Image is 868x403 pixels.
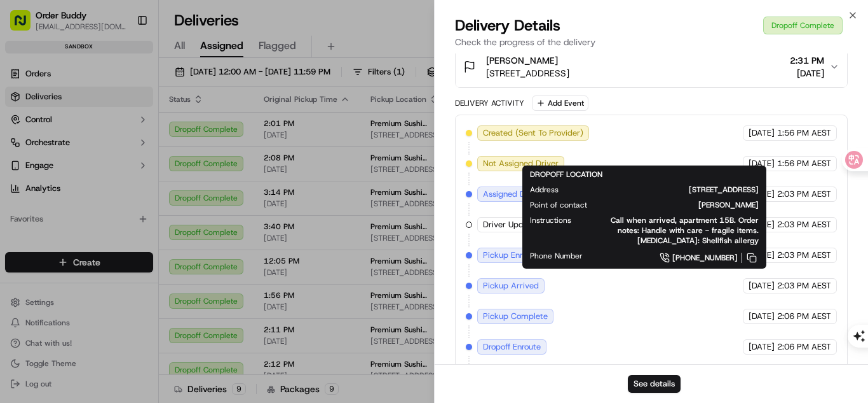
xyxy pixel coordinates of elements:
span: 2:31 PM [790,54,824,67]
span: [DATE] [749,127,775,139]
span: [PERSON_NAME] [486,54,558,67]
div: Start new chat [43,122,208,134]
span: Pickup Complete [483,311,548,322]
button: Start new chat [216,125,231,141]
img: Nash [13,13,38,38]
div: 💻 [107,186,118,196]
span: API Documentation [120,185,204,197]
span: Pickup Arrived [483,280,539,292]
span: Phone Number [530,251,583,261]
span: 2:03 PM AEST [777,280,831,292]
div: 📗 [13,186,23,196]
span: Instructions [530,215,571,225]
span: 2:06 PM AEST [777,311,831,322]
span: Pickup Enroute [483,250,539,261]
p: Check the progress of the delivery [455,36,848,48]
span: 2:03 PM AEST [777,219,831,230]
span: DROPOFF LOCATION [530,169,602,180]
span: [STREET_ADDRESS] [486,67,569,80]
button: See details [628,375,681,393]
span: [DATE] [749,280,775,292]
span: Driver Updated [483,219,541,230]
span: [DATE] [790,67,824,80]
img: 1736555255976-a54dd68f-1ca7-489b-9aae-adbdc363a1c4 [13,122,36,145]
a: [PHONE_NUMBER] [603,251,759,265]
div: Delivery Activity [455,98,524,108]
span: [STREET_ADDRESS] [579,185,759,195]
a: 💻API Documentation [102,180,209,202]
span: [DATE] [749,311,775,322]
span: Point of contact [530,200,587,210]
span: Delivery Details [455,15,560,36]
span: Pylon [126,216,154,225]
span: Dropoff Enroute [483,341,541,353]
span: Knowledge Base [25,185,97,197]
span: Assigned Driver [483,188,543,200]
span: Not Assigned Driver [483,158,559,169]
a: Powered byPylon [90,215,154,225]
input: Got a question? Start typing here... [33,82,229,95]
span: 2:06 PM AEST [777,341,831,353]
div: We're available if you need us! [43,134,161,145]
a: 📗Knowledge Base [8,180,102,202]
span: 1:56 PM AEST [777,127,831,139]
span: [PERSON_NAME] [607,200,759,210]
span: [PHONE_NUMBER] [672,253,738,263]
span: 2:03 PM AEST [777,188,831,200]
span: [DATE] [749,158,775,169]
span: Call when arrived, apartment 15B. Order notes: Handle with care - fragile items. [MEDICAL_DATA]: ... [592,215,759,246]
span: Address [530,185,559,195]
p: Welcome 👋 [13,51,231,71]
span: [DATE] [749,341,775,353]
span: 2:03 PM AEST [777,250,831,261]
button: Add Event [532,95,588,111]
span: 1:56 PM AEST [777,158,831,169]
span: Created (Sent To Provider) [483,127,583,139]
button: [PERSON_NAME][STREET_ADDRESS]2:31 PM[DATE] [456,46,847,87]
